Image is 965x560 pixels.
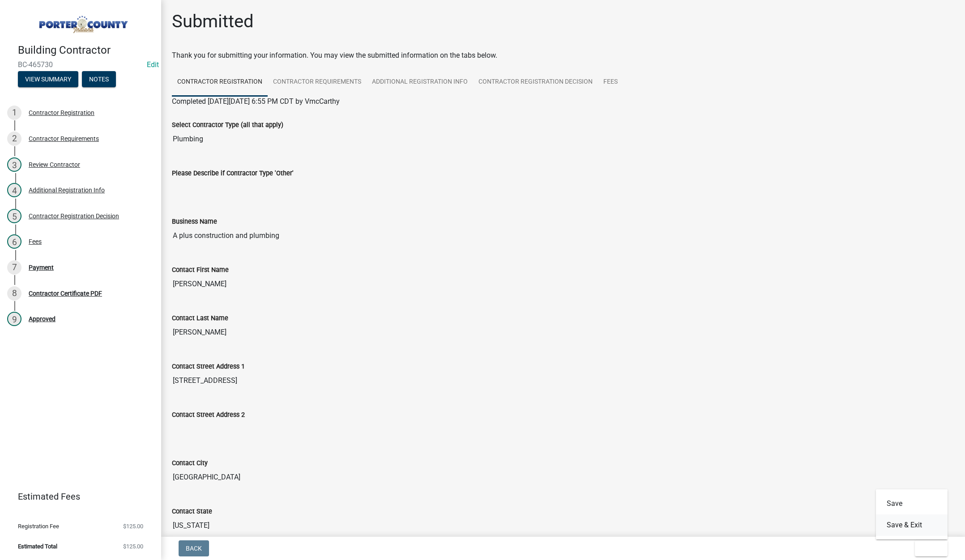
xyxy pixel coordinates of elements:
[915,540,948,556] button: Exit
[876,489,948,539] div: Exit
[82,76,116,83] wm-modal-confirm: Notes
[123,523,143,529] span: $125.00
[473,68,598,97] a: Contractor Registration Decision
[172,509,212,515] label: Contact State
[172,97,340,106] span: Completed [DATE][DATE] 6:55 PM CDT by VmcCarthy
[147,60,159,69] wm-modal-confirm: Edit Application Number
[18,543,57,549] span: Estimated Total
[7,183,21,197] div: 4
[7,234,21,249] div: 6
[29,238,42,245] div: Fees
[172,315,228,322] label: Contact Last Name
[172,170,294,177] label: Please Describe if Contractor Type 'Other'
[876,514,948,536] button: Save & Exit
[172,364,245,370] label: Contact Street Address 1
[172,412,245,418] label: Contact Street Address 2
[186,545,202,552] span: Back
[7,260,21,275] div: 7
[29,290,102,297] div: Contractor Certificate PDF
[29,187,105,193] div: Additional Registration Info
[29,264,54,271] div: Payment
[29,110,94,116] div: Contractor Registration
[82,71,116,87] button: Notes
[18,60,143,69] span: BC-465730
[922,545,935,552] span: Exit
[172,68,268,97] a: Contractor Registration
[172,122,283,128] label: Select Contractor Type (all that apply)
[147,60,159,69] a: Edit
[268,68,367,97] a: Contractor Requirements
[172,11,254,32] h1: Submitted
[7,157,21,172] div: 3
[18,523,59,529] span: Registration Fee
[367,68,473,97] a: Additional Registration Info
[29,136,99,142] div: Contractor Requirements
[876,493,948,514] button: Save
[172,219,217,225] label: Business Name
[18,44,154,57] h4: Building Contractor
[7,132,21,146] div: 2
[18,71,78,87] button: View Summary
[172,267,229,273] label: Contact First Name
[172,460,208,467] label: Contact City
[172,50,954,61] div: Thank you for submitting your information. You may view the submitted information on the tabs below.
[29,316,56,322] div: Approved
[179,540,209,556] button: Back
[7,312,21,326] div: 9
[7,488,147,505] a: Estimated Fees
[123,543,143,549] span: $125.00
[29,213,119,219] div: Contractor Registration Decision
[18,9,147,34] img: Porter County, Indiana
[18,76,78,83] wm-modal-confirm: Summary
[7,286,21,301] div: 8
[29,161,80,168] div: Review Contractor
[7,106,21,120] div: 1
[7,209,21,223] div: 5
[598,68,623,97] a: Fees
